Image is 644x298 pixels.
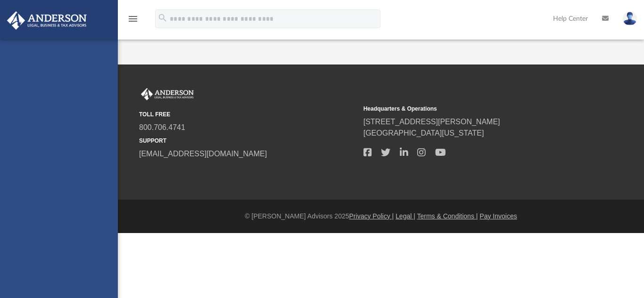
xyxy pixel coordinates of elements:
i: menu [127,13,139,24]
a: [STREET_ADDRESS][PERSON_NAME] [363,118,500,126]
a: [GEOGRAPHIC_DATA][US_STATE] [363,129,484,137]
small: SUPPORT [139,137,357,145]
a: Privacy Policy | [349,212,394,220]
img: User Pic [623,12,637,25]
a: [EMAIL_ADDRESS][DOMAIN_NAME] [139,150,267,158]
img: Anderson Advisors Platinum Portal [4,11,90,30]
i: search [157,13,168,23]
a: 800.706.4741 [139,123,185,131]
a: Terms & Conditions | [417,212,478,220]
small: Headquarters & Operations [363,105,581,113]
small: TOLL FREE [139,110,357,119]
a: Pay Invoices [479,212,517,220]
img: Anderson Advisors Platinum Portal [139,88,196,100]
a: Legal | [396,212,415,220]
div: © [PERSON_NAME] Advisors 2025 [118,211,644,221]
a: menu [127,18,139,24]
